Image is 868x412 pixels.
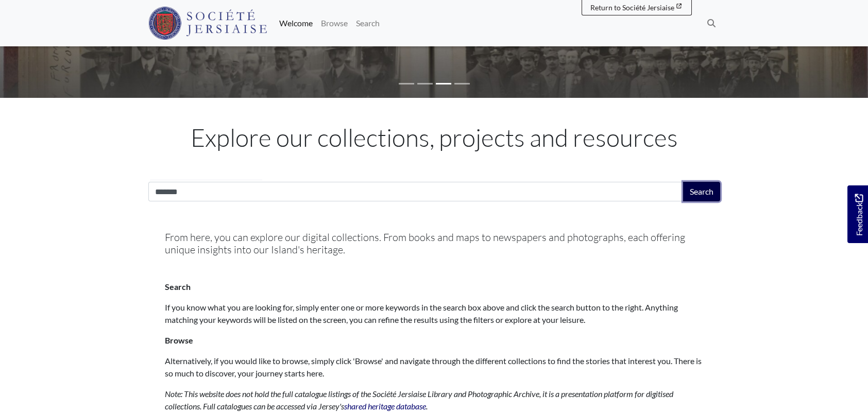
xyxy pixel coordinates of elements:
[165,282,191,291] strong: Search
[148,7,267,40] img: Société Jersiaise
[344,401,426,411] a: shared heritage database
[853,194,865,236] span: Feedback
[352,13,384,33] a: Search
[683,182,720,201] button: Search
[165,355,704,380] p: Alternatively, if you would like to browse, simply click 'Browse' and navigate through the differ...
[165,301,704,326] p: If you know what you are looking for, simply enter one or more keywords in the search box above a...
[148,123,720,152] h1: Explore our collections, projects and resources
[148,182,684,201] input: Search this collection...
[275,13,317,33] a: Welcome
[317,13,352,33] a: Browse
[165,335,193,345] strong: Browse
[165,389,673,411] em: Note: This website does not hold the full catalogue listings of the Société Jersiaise Library and...
[590,3,674,12] span: Return to Société Jersiaise
[165,231,704,256] h5: From here, you can explore our digital collections. From books and maps to newspapers and photogr...
[148,4,267,42] a: Société Jersiaise logo
[847,185,868,243] a: Would you like to provide feedback?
